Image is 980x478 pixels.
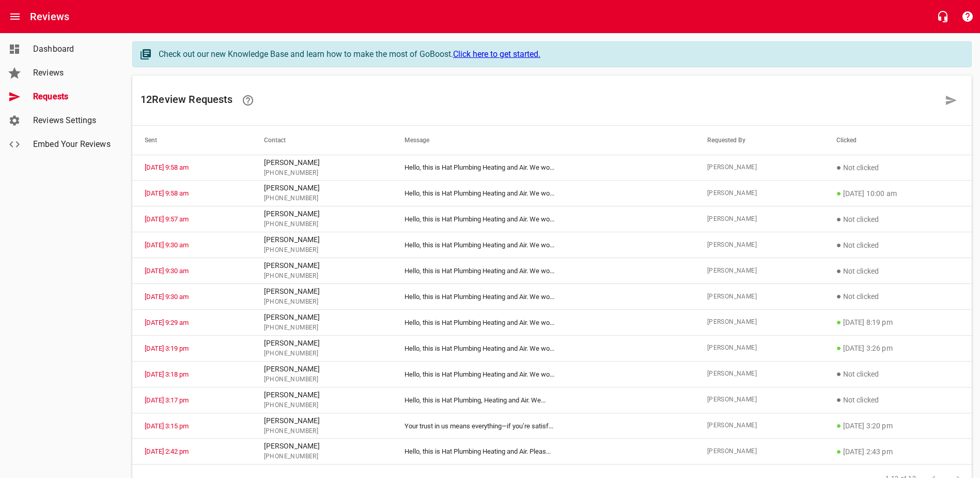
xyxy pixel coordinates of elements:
a: [DATE] 3:15 pm [145,422,189,430]
span: [PHONE_NUMBER] [264,426,380,437]
a: [DATE] 3:17 pm [145,396,189,404]
span: Reviews Settings [33,114,112,127]
th: Sent [132,126,252,155]
p: [PERSON_NAME] [264,338,380,349]
span: Dashboard [33,43,112,55]
p: [DATE] 3:20 pm [836,420,959,432]
th: Clicked [824,126,972,155]
p: [DATE] 10:00 am [836,187,959,200]
span: [PHONE_NUMBER] [264,452,380,462]
button: Open drawer [3,4,27,29]
p: [DATE] 3:26 pm [836,342,959,354]
span: ● [836,188,842,198]
p: [PERSON_NAME] [264,286,380,297]
a: Click here to get started. [453,49,540,59]
span: [PHONE_NUMBER] [264,168,380,178]
p: [PERSON_NAME] [264,415,380,426]
span: [PHONE_NUMBER] [264,219,380,230]
p: Not clicked [836,161,959,174]
h6: 12 Review Request s [141,88,939,113]
span: ● [836,421,842,430]
span: [PHONE_NUMBER] [264,375,380,385]
a: [DATE] 9:30 am [145,267,189,275]
td: Hello, this is Hat Plumbing Heating and Air. We wo ... [392,361,695,387]
td: Hello, this is Hat Plumbing Heating and Air. We wo ... [392,206,695,232]
span: ● [836,214,842,224]
a: [DATE] 3:18 pm [145,370,189,378]
span: [PERSON_NAME] [707,343,812,353]
span: [PERSON_NAME] [707,421,812,431]
a: [DATE] 9:57 am [145,215,189,223]
span: [PERSON_NAME] [707,188,812,199]
h6: Reviews [30,8,69,25]
th: Message [392,126,695,155]
span: ● [836,395,842,405]
td: Hello, this is Hat Plumbing Heating and Air. We wo ... [392,284,695,310]
p: Not clicked [836,290,959,303]
span: [PHONE_NUMBER] [264,271,380,281]
td: Hello, this is Hat Plumbing Heating and Air. We wo ... [392,155,695,181]
span: [PERSON_NAME] [707,317,812,327]
td: Hello, this is Hat Plumbing Heating and Air. We wo ... [392,181,695,206]
p: Not clicked [836,368,959,380]
p: [PERSON_NAME] [264,260,380,271]
span: [PHONE_NUMBER] [264,193,380,204]
span: [PHONE_NUMBER] [264,400,380,411]
a: [DATE] 9:30 am [145,293,189,301]
span: [PHONE_NUMBER] [264,297,380,307]
span: [PERSON_NAME] [707,214,812,225]
span: ● [836,317,842,327]
a: [DATE] 2:42 pm [145,447,189,455]
p: [PERSON_NAME] [264,157,380,168]
span: [PHONE_NUMBER] [264,349,380,359]
button: Support Portal [955,4,980,29]
p: [PERSON_NAME] [264,208,380,219]
button: Live Chat [930,4,955,29]
td: Your trust in us means everything—if you’re satisf ... [392,413,695,439]
span: Reviews [33,67,112,79]
p: [DATE] 8:19 pm [836,316,959,328]
p: [PERSON_NAME] [264,234,380,245]
div: Check out our new Knowledge Base and learn how to make the most of GoBoost. [159,48,961,61]
td: Hello, this is Hat Plumbing Heating and Air. We wo ... [392,258,695,284]
span: [PERSON_NAME] [707,395,812,405]
span: ● [836,162,842,172]
span: [PERSON_NAME] [707,240,812,250]
p: [PERSON_NAME] [264,441,380,452]
span: ● [836,291,842,301]
td: Hello, this is Hat Plumbing Heating and Air. We wo ... [392,309,695,335]
p: [DATE] 2:43 pm [836,445,959,458]
span: [PERSON_NAME] [707,369,812,379]
a: Learn how requesting reviews can improve your online presence [236,88,260,113]
p: Not clicked [836,265,959,277]
p: [PERSON_NAME] [264,364,380,375]
span: [PHONE_NUMBER] [264,323,380,333]
td: Hello, this is Hat Plumbing Heating and Air. We wo ... [392,335,695,361]
span: ● [836,240,842,250]
span: [PERSON_NAME] [707,162,812,173]
span: Requests [33,91,112,103]
th: Contact [252,126,392,155]
p: Not clicked [836,394,959,406]
a: [DATE] 3:19 pm [145,345,189,352]
td: Hello, this is Hat Plumbing Heating and Air. We wo ... [392,232,695,258]
p: Not clicked [836,213,959,226]
p: [PERSON_NAME] [264,390,380,400]
span: Embed Your Reviews [33,138,112,151]
td: Hello, this is Hat Plumbing Heating and Air. Pleas ... [392,439,695,465]
a: [DATE] 9:58 am [145,189,189,197]
p: [PERSON_NAME] [264,312,380,323]
span: ● [836,266,842,276]
span: ● [836,446,842,456]
p: [PERSON_NAME] [264,183,380,193]
span: ● [836,369,842,379]
p: Not clicked [836,239,959,251]
span: [PERSON_NAME] [707,292,812,302]
a: [DATE] 9:30 am [145,241,189,249]
span: [PERSON_NAME] [707,266,812,276]
a: [DATE] 9:58 am [145,163,189,171]
span: ● [836,343,842,353]
span: [PHONE_NUMBER] [264,245,380,256]
th: Requested By [695,126,824,155]
span: [PERSON_NAME] [707,446,812,457]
